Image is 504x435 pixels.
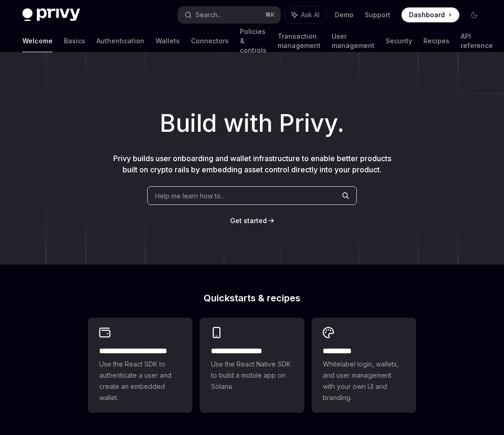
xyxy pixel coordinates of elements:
[88,293,416,303] h2: Quickstarts & recipes
[230,216,267,225] a: Get started
[312,318,416,413] a: **** *****Whitelabel login, wallets, and user management with your own UI and branding.
[402,7,459,22] a: Dashboard
[196,9,222,20] div: Search...
[301,10,320,20] span: Ask AI
[22,8,80,21] img: dark logo
[323,359,405,403] span: Whitelabel login, wallets, and user management with your own UI and branding.
[99,359,181,403] span: Use the React SDK to authenticate a user and create an embedded wallet.
[191,30,229,52] a: Connectors
[265,11,275,19] span: ⌘ K
[230,217,267,224] span: Get started
[278,30,320,52] a: Transaction management
[200,318,304,413] a: **** **** **** ***Use the React Native SDK to build a mobile app on Solana.
[386,30,412,52] a: Security
[113,154,391,174] span: Privy builds user onboarding and wallet infrastructure to enable better products built on crypto ...
[467,7,482,22] button: Toggle dark mode
[423,30,450,52] a: Recipes
[409,10,445,20] span: Dashboard
[365,10,390,20] a: Support
[178,7,280,23] button: Search...⌘K
[156,30,180,52] a: Wallets
[22,30,53,52] a: Welcome
[155,191,226,201] span: Help me learn how to…
[332,30,375,52] a: User management
[64,30,85,52] a: Basics
[285,7,326,23] button: Ask AI
[461,30,493,52] a: API reference
[96,30,144,52] a: Authentication
[15,105,489,142] h1: Build with Privy.
[211,359,293,392] span: Use the React Native SDK to build a mobile app on Solana.
[240,30,266,52] a: Policies & controls
[335,10,354,20] a: Demo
